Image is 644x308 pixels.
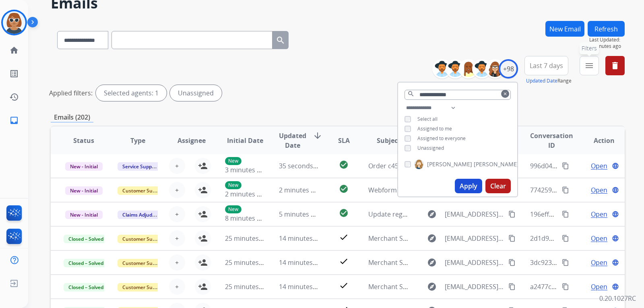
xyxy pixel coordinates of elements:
[427,160,472,168] span: [PERSON_NAME]
[9,92,19,102] mat-icon: history
[73,136,94,145] span: Status
[279,161,326,170] span: 35 seconds ago
[571,126,625,155] th: Action
[474,160,519,168] span: [PERSON_NAME]
[417,145,444,151] span: Unassigned
[508,283,516,290] mat-icon: content_copy
[612,235,619,242] mat-icon: language
[130,136,145,145] span: Type
[279,282,326,291] span: 14 minutes ago
[175,234,179,243] span: +
[225,157,242,165] p: New
[339,184,349,194] mat-icon: check_circle
[225,214,268,223] span: 8 minutes ago
[279,186,322,194] span: 2 minutes ago
[225,181,242,189] p: New
[562,259,569,266] mat-icon: content_copy
[198,161,208,171] mat-icon: person_add
[65,186,103,195] span: New - Initial
[225,234,272,243] span: 25 minutes ago
[445,209,504,219] span: [EMAIL_ADDRESS][DOMAIN_NAME]
[198,258,208,267] mat-icon: person_add
[562,162,569,170] mat-icon: content_copy
[562,283,569,290] mat-icon: content_copy
[64,235,108,243] span: Closed – Solved
[589,37,625,43] span: Last Updated:
[198,282,208,291] mat-icon: person_add
[169,230,185,246] button: +
[64,259,108,267] span: Closed – Solved
[225,205,242,213] p: New
[96,85,167,101] div: Selected agents: 1
[9,116,19,125] mat-icon: inbox
[225,165,268,174] span: 3 minutes ago
[445,258,504,267] span: [EMAIL_ADDRESS][DOMAIN_NAME]
[339,160,349,170] mat-icon: check_circle
[530,64,563,67] span: Last 7 days
[118,162,163,171] span: Service Support
[368,161,510,170] span: Order c4506ad9-68d4-4045-9a19-caddfc7e983c
[591,234,607,243] span: Open
[3,11,25,34] img: avatar
[417,125,452,132] span: Assigned to me
[377,136,400,145] span: Subject
[175,282,179,291] span: +
[169,279,185,295] button: +
[118,259,170,267] span: Customer Support
[225,282,272,291] span: 25 minutes ago
[339,232,349,242] mat-icon: check
[612,162,619,170] mat-icon: language
[591,258,607,267] span: Open
[368,282,597,291] span: Merchant Support #659913: How would you rate the support you received?
[610,61,620,70] mat-icon: delete
[279,234,326,243] span: 14 minutes ago
[562,186,569,194] mat-icon: content_copy
[427,258,437,267] mat-icon: explore
[118,235,170,243] span: Customer Support
[339,256,349,266] mat-icon: check
[368,234,597,243] span: Merchant Support #659908: How would you rate the support you received?
[508,211,516,218] mat-icon: content_copy
[591,209,607,219] span: Open
[279,258,326,267] span: 14 minutes ago
[9,69,19,79] mat-icon: list_alt
[508,235,516,242] mat-icon: content_copy
[503,91,508,96] mat-icon: clear
[9,45,19,55] mat-icon: home
[175,258,179,267] span: +
[51,112,93,122] p: Emails (202)
[198,234,208,243] mat-icon: person_add
[445,282,504,291] span: [EMAIL_ADDRESS][DOMAIN_NAME]
[427,234,437,243] mat-icon: explore
[225,190,268,198] span: 2 minutes ago
[198,185,208,195] mat-icon: person_add
[562,211,569,218] mat-icon: content_copy
[445,234,504,243] span: [EMAIL_ADDRESS][DOMAIN_NAME]
[279,131,306,150] span: Updated Date
[118,283,170,291] span: Customer Support
[530,131,573,150] span: Conversation ID
[584,61,594,70] mat-icon: menu
[580,56,599,75] button: Filters
[407,90,415,97] mat-icon: search
[118,211,173,219] span: Claims Adjudication
[526,77,572,84] span: Range
[545,21,584,37] button: New Email
[339,281,349,290] mat-icon: check
[524,56,568,75] button: Last 7 days
[485,179,511,193] button: Clear
[591,282,607,291] span: Open
[313,131,322,141] mat-icon: arrow_downward
[169,206,185,222] button: +
[175,161,179,171] span: +
[64,283,108,291] span: Closed – Solved
[591,161,607,171] span: Open
[589,43,625,50] span: 9 minutes ago
[198,209,208,219] mat-icon: person_add
[65,162,103,171] span: New - Initial
[417,116,438,122] span: Select all
[508,259,516,266] mat-icon: content_copy
[279,210,322,219] span: 5 minutes ago
[427,282,437,291] mat-icon: explore
[178,136,206,145] span: Assignee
